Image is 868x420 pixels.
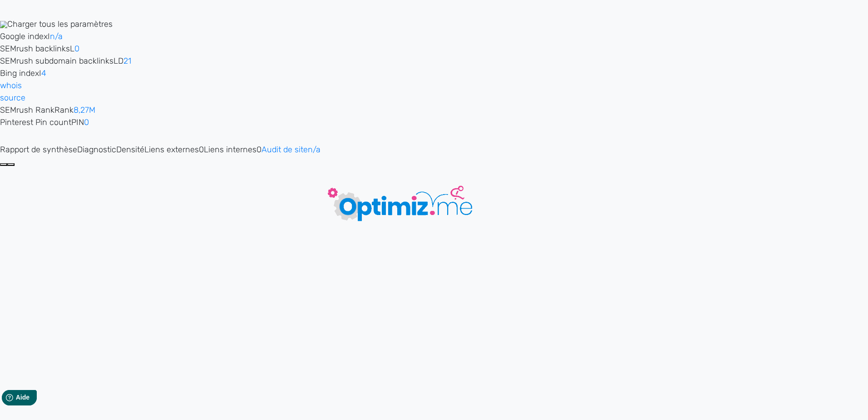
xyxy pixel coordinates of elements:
[199,145,204,155] span: 0
[39,68,41,78] span: I
[70,44,74,54] span: L
[261,145,308,155] span: Audit de site
[74,105,95,115] a: 8,27M
[50,31,63,41] a: n/a
[304,165,508,242] img: loader-big-blue.gif
[74,44,79,54] a: 0
[144,145,199,155] span: Liens externes
[123,56,131,66] a: 21
[54,105,74,115] span: Rank
[204,145,256,155] span: Liens internes
[41,68,46,78] a: 4
[116,145,144,155] span: Densité
[46,7,60,15] span: Aide
[256,145,261,155] span: 0
[308,145,321,155] span: n/a
[77,145,116,155] span: Diagnostic
[71,117,84,127] span: PIN
[113,56,123,66] span: LD
[7,163,15,166] button: Configurer le panneau
[84,117,89,127] a: 0
[48,31,50,41] span: I
[261,145,321,155] a: Audit de siten/a
[7,19,113,29] span: Charger tous les paramètres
